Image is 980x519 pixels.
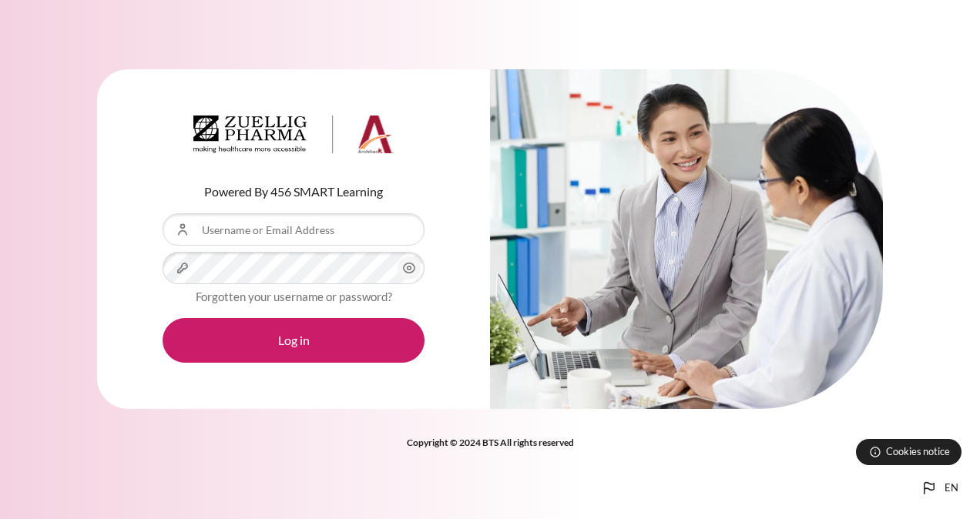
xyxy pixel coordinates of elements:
span: Cookies notice [886,444,950,459]
img: Architeck [193,116,394,154]
a: Forgotten your username or password? [196,290,392,303]
strong: Copyright © 2024 BTS All rights reserved [407,437,574,448]
button: Languages [914,473,965,504]
p: Powered By 456 SMART Learning [163,182,425,201]
button: Cookies notice [856,439,962,465]
a: Architeck [193,116,394,160]
span: en [945,480,958,496]
button: Log in [163,318,425,363]
input: Username or Email Address [163,213,425,246]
